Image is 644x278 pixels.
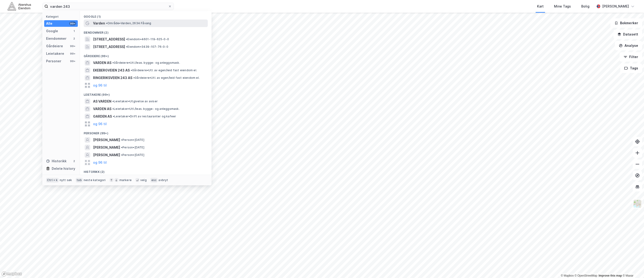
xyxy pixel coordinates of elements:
[46,21,52,26] div: Alle
[112,107,114,111] span: •
[69,52,76,56] div: 99+
[620,64,642,73] button: Tags
[613,30,642,39] button: Datasett
[112,99,114,103] span: •
[113,115,176,118] span: Leietaker • Drift av restauranter og kafeer
[112,61,180,65] span: Gårdeiere • Utl./leas. bygge- og anleggsmask.
[133,76,200,80] span: Gårdeiere • Utl. av egen/leid fast eiendom el.
[158,178,168,182] div: avbryt
[93,137,120,143] span: [PERSON_NAME]
[60,178,72,182] div: nytt søk
[48,3,168,10] input: Søk på adresse, matrikkel, gårdeiere, leietakere eller personer
[126,45,127,48] span: •
[80,27,212,36] div: Eiendommer (2)
[93,114,112,119] span: GARDEN AS
[93,106,111,112] span: VARDEN AS
[121,153,144,157] span: Person • [DATE]
[93,36,125,42] span: [STREET_ADDRESS]
[126,37,169,41] span: Eiendom • 4601-119-625-0-0
[126,37,127,41] span: •
[80,166,212,175] div: Historikk (2)
[93,60,111,66] span: VARDEN AS
[93,152,120,158] span: [PERSON_NAME]
[121,146,144,149] span: Person • [DATE]
[131,68,197,72] span: Gårdeiere • Utl. av egen/leid fast eiendom el.
[561,274,574,277] a: Mapbox
[581,4,589,9] div: Bolig
[72,159,76,163] div: 2
[93,20,105,26] span: Varden
[80,128,212,136] div: Personer (99+)
[46,36,67,41] div: Eiendommer
[575,274,597,277] a: OpenStreetMap
[93,44,125,50] span: [STREET_ADDRESS]
[602,4,629,9] div: [PERSON_NAME]
[131,68,132,72] span: •
[1,271,22,277] a: Mapbox homepage
[93,99,111,104] span: AS VARDEN
[620,255,644,278] iframe: Chat Widget
[46,158,67,164] div: Historikk
[537,4,544,9] div: Kart
[69,22,76,25] div: 99+
[46,51,64,56] div: Leietakere
[69,44,76,48] div: 99+
[620,52,642,62] button: Filter
[633,199,642,208] img: Z
[93,83,107,88] button: og 96 til
[46,43,63,49] div: Gårdeiere
[106,21,151,25] span: Område • Varden, 2634 Fåvang
[46,28,58,34] div: Google
[72,37,76,40] div: 2
[121,146,122,149] span: •
[620,255,644,278] div: Kontrollprogram for chat
[93,121,107,127] button: og 96 til
[121,153,122,157] span: •
[150,178,158,183] div: esc
[80,11,212,20] div: Google (1)
[80,51,212,59] div: Gårdeiere (99+)
[140,178,147,182] div: velg
[121,138,122,142] span: •
[72,29,76,33] div: 1
[46,58,61,64] div: Personer
[119,178,132,182] div: markere
[93,160,107,165] button: og 96 til
[76,178,83,183] div: tab
[113,115,114,118] span: •
[93,75,132,81] span: RINGERIKSVEIEN 243 AS
[610,18,642,28] button: Bokmerker
[93,68,130,73] span: EKEBERGVEIEN 243 AS
[46,178,59,183] div: Ctrl + k
[599,274,622,277] a: Improve this map
[69,59,76,63] div: 99+
[112,61,114,64] span: •
[106,21,107,25] span: •
[84,178,106,182] div: neste kategori
[133,76,135,79] span: •
[615,41,642,50] button: Analyse
[46,15,78,18] div: Kategori
[554,4,571,9] div: Mine Tags
[112,107,180,111] span: Leietaker • Utl./leas. bygge- og anleggsmask.
[112,99,158,103] span: Leietaker • Utgivelse av aviser
[126,45,168,49] span: Eiendom • 3439-107-76-0-0
[121,138,144,142] span: Person • [DATE]
[52,166,75,171] div: Delete history
[93,145,120,150] span: [PERSON_NAME]
[8,2,31,10] img: akershus-eiendom-logo.9091f326c980b4bce74ccdd9f866810c.svg
[80,89,212,98] div: Leietakere (99+)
